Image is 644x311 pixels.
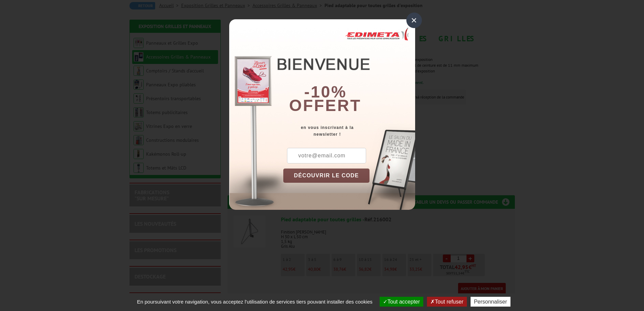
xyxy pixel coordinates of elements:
[283,124,415,138] div: en vous inscrivant à la newsletter !
[380,297,423,307] button: Tout accepter
[134,299,376,305] span: En poursuivant votre navigation, vous acceptez l'utilisation de services tiers pouvant installer ...
[406,13,422,28] div: ×
[289,96,361,114] font: offert
[471,297,510,307] button: Personnaliser (fenêtre modale)
[427,297,467,307] button: Tout refuser
[283,169,370,183] button: DÉCOUVRIR LE CODE
[304,83,347,101] b: -10%
[287,148,366,163] input: votre@email.com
